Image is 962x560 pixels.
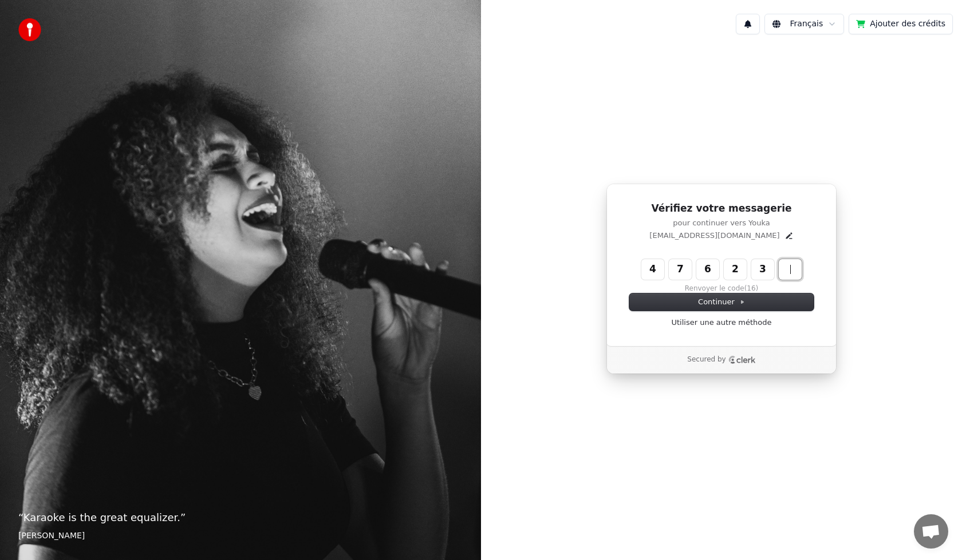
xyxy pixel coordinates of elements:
footer: [PERSON_NAME] [18,530,463,542]
a: Clerk logo [728,356,756,364]
button: Edit [784,231,794,240]
p: “ Karaoke is the great equalizer. ” [18,510,463,526]
p: pour continuer vers Youka [629,218,814,228]
div: Ouvrir le chat [914,514,948,549]
p: [EMAIL_ADDRESS][DOMAIN_NAME] [649,231,779,241]
img: youka [18,18,41,41]
h1: Vérifiez votre messagerie [629,202,814,216]
p: Secured by [687,355,726,364]
input: Enter verification code [641,259,825,280]
a: Utiliser une autre méthode [672,317,772,328]
button: Continuer [629,293,814,311]
button: Ajouter des crédits [849,14,953,34]
span: Continuer [698,297,745,307]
